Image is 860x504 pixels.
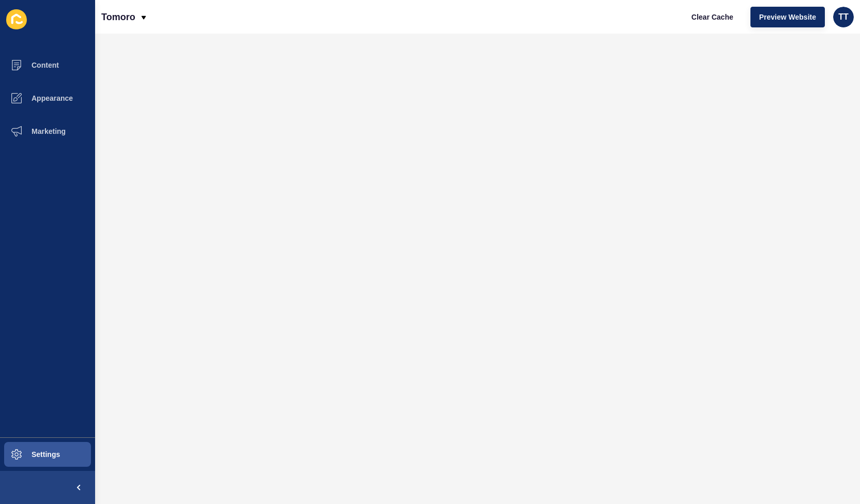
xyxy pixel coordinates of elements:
[838,12,849,22] span: TT
[683,7,742,27] button: Clear Cache
[759,12,816,22] span: Preview Website
[750,7,825,27] button: Preview Website
[101,4,135,30] p: Tomoro
[692,12,733,22] span: Clear Cache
